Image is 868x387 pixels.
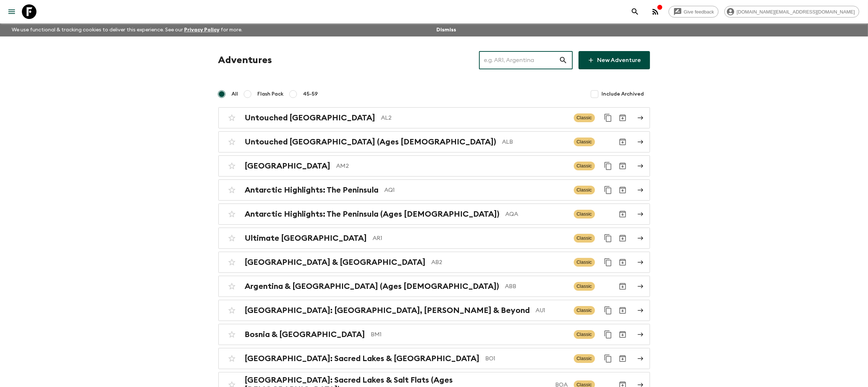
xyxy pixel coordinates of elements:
[506,210,568,218] p: AQA
[602,90,644,98] span: Include Archived
[218,300,650,321] a: [GEOGRAPHIC_DATA]: [GEOGRAPHIC_DATA], [PERSON_NAME] & BeyondAU1ClassicDuplicate for 45-59Archive
[615,351,630,366] button: Archive
[245,354,480,363] h2: [GEOGRAPHIC_DATA]: Sacred Lakes & [GEOGRAPHIC_DATA]
[218,53,272,67] h1: Adventures
[479,50,559,70] input: e.g. AR1, Argentina
[615,303,630,318] button: Archive
[505,282,568,291] p: ABB
[336,162,568,170] p: AM2
[536,306,568,315] p: AU1
[218,131,650,152] a: Untouched [GEOGRAPHIC_DATA] (Ages [DEMOGRAPHIC_DATA])ALBClassicArchive
[385,186,568,194] p: AQ1
[579,51,650,69] a: New Adventure
[245,258,426,267] h2: [GEOGRAPHIC_DATA] & [GEOGRAPHIC_DATA]
[680,9,718,15] span: Give feedback
[669,6,719,18] a: Give feedback
[601,183,615,197] button: Duplicate for 45-59
[601,351,615,366] button: Duplicate for 45-59
[245,306,530,315] h2: [GEOGRAPHIC_DATA]: [GEOGRAPHIC_DATA], [PERSON_NAME] & Beyond
[245,185,379,195] h2: Antarctic Highlights: The Peninsula
[574,234,595,243] span: Classic
[615,279,630,294] button: Archive
[601,231,615,245] button: Duplicate for 45-59
[218,179,650,201] a: Antarctic Highlights: The PeninsulaAQ1ClassicDuplicate for 45-59Archive
[574,282,595,291] span: Classic
[303,90,318,98] span: 45-59
[574,330,595,339] span: Classic
[574,354,595,363] span: Classic
[218,276,650,297] a: Argentina & [GEOGRAPHIC_DATA] (Ages [DEMOGRAPHIC_DATA])ABBClassicArchive
[184,27,219,32] a: Privacy Policy
[574,258,595,267] span: Classic
[615,231,630,245] button: Archive
[601,327,615,342] button: Duplicate for 45-59
[615,255,630,270] button: Archive
[218,155,650,177] a: [GEOGRAPHIC_DATA]AM2ClassicDuplicate for 45-59Archive
[574,210,595,218] span: Classic
[486,354,568,363] p: BO1
[245,113,375,123] h2: Untouched [GEOGRAPHIC_DATA]
[4,4,19,19] button: menu
[232,90,238,98] span: All
[601,303,615,318] button: Duplicate for 45-59
[218,324,650,345] a: Bosnia & [GEOGRAPHIC_DATA]BM1ClassicDuplicate for 45-59Archive
[724,6,859,18] div: [DOMAIN_NAME][EMAIL_ADDRESS][DOMAIN_NAME]
[245,282,499,291] h2: Argentina & [GEOGRAPHIC_DATA] (Ages [DEMOGRAPHIC_DATA])
[574,138,595,146] span: Classic
[628,4,642,19] button: search adventures
[245,233,367,243] h2: Ultimate [GEOGRAPHIC_DATA]
[615,111,630,125] button: Archive
[218,348,650,369] a: [GEOGRAPHIC_DATA]: Sacred Lakes & [GEOGRAPHIC_DATA]BO1ClassicDuplicate for 45-59Archive
[245,161,331,171] h2: [GEOGRAPHIC_DATA]
[574,162,595,170] span: Classic
[218,107,650,128] a: Untouched [GEOGRAPHIC_DATA]AL2ClassicDuplicate for 45-59Archive
[245,209,500,219] h2: Antarctic Highlights: The Peninsula (Ages [DEMOGRAPHIC_DATA])
[435,25,458,35] button: Dismiss
[245,330,365,339] h2: Bosnia & [GEOGRAPHIC_DATA]
[615,207,630,221] button: Archive
[574,186,595,194] span: Classic
[245,137,497,147] h2: Untouched [GEOGRAPHIC_DATA] (Ages [DEMOGRAPHIC_DATA])
[601,111,615,125] button: Duplicate for 45-59
[432,258,568,267] p: AB2
[218,228,650,249] a: Ultimate [GEOGRAPHIC_DATA]AR1ClassicDuplicate for 45-59Archive
[373,234,568,243] p: AR1
[218,204,650,225] a: Antarctic Highlights: The Peninsula (Ages [DEMOGRAPHIC_DATA])AQAClassicArchive
[615,183,630,197] button: Archive
[601,159,615,173] button: Duplicate for 45-59
[9,23,245,36] p: We use functional & tracking cookies to deliver this experience. See our for more.
[218,252,650,273] a: [GEOGRAPHIC_DATA] & [GEOGRAPHIC_DATA]AB2ClassicDuplicate for 45-59Archive
[733,9,859,15] span: [DOMAIN_NAME][EMAIL_ADDRESS][DOMAIN_NAME]
[615,135,630,149] button: Archive
[381,113,568,122] p: AL2
[371,330,568,339] p: BM1
[601,255,615,270] button: Duplicate for 45-59
[502,138,568,146] p: ALB
[615,327,630,342] button: Archive
[615,159,630,173] button: Archive
[574,306,595,315] span: Classic
[574,113,595,122] span: Classic
[258,90,284,98] span: Flash Pack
